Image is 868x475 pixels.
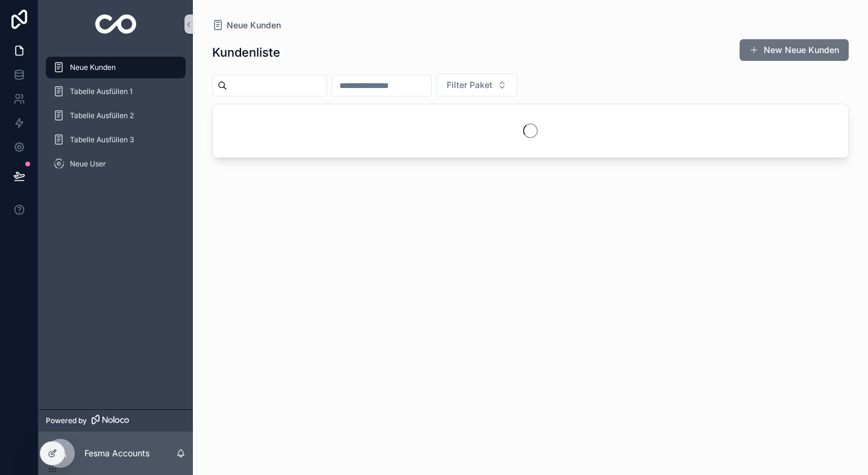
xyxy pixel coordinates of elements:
[46,416,87,426] span: Powered by
[212,19,281,31] a: Neue Kunden
[740,39,849,61] button: New Neue Kunden
[46,81,186,102] a: Tabelle Ausfüllen 1
[447,79,492,91] span: Filter Paket
[39,409,193,432] a: Powered by
[46,57,186,78] a: Neue Kunden
[436,74,517,96] button: Select Button
[70,63,116,72] span: Neue Kunden
[46,153,186,175] a: Neue User
[70,159,106,169] span: Neue User
[212,44,280,61] h1: Kundenliste
[227,19,281,31] span: Neue Kunden
[70,111,134,121] span: Tabelle Ausfüllen 2
[46,105,186,127] a: Tabelle Ausfüllen 2
[95,14,137,34] img: App logo
[46,129,186,151] a: Tabelle Ausfüllen 3
[70,87,133,96] span: Tabelle Ausfüllen 1
[39,48,193,190] div: scrollable content
[70,135,134,145] span: Tabelle Ausfüllen 3
[84,447,149,459] p: Fesma Accounts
